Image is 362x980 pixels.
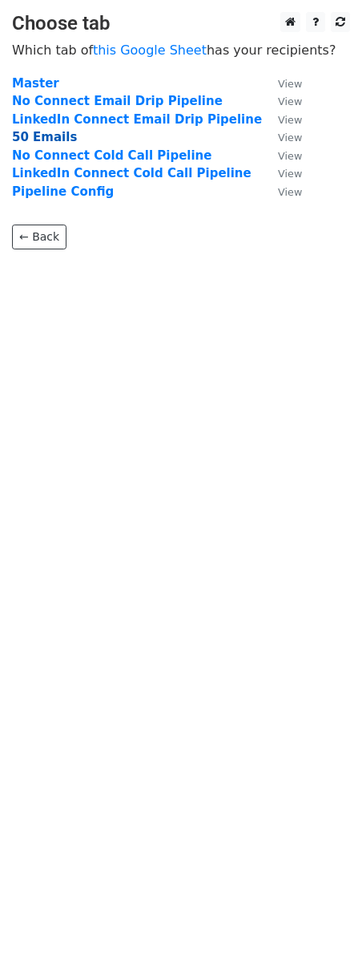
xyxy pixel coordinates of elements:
a: View [262,112,302,127]
small: View [278,114,302,126]
a: Pipeline Config [12,184,114,199]
a: 50 Emails [12,130,77,144]
a: View [262,130,302,144]
p: Which tab of has your recipients? [12,42,350,59]
a: View [262,94,302,108]
a: Master [12,76,59,91]
a: View [262,148,302,163]
h3: Choose tab [12,12,350,35]
a: ← Back [12,225,66,249]
small: View [278,132,302,144]
small: View [278,186,302,198]
a: View [262,76,302,91]
a: LinkedIn Connect Email Drip Pipeline [12,112,262,127]
a: LinkedIn Connect Cold Call Pipeline [12,166,251,180]
small: View [278,95,302,107]
a: View [262,166,302,180]
a: this Google Sheet [93,43,207,58]
small: View [278,150,302,162]
small: View [278,78,302,90]
small: View [278,168,302,180]
a: View [262,184,302,199]
a: No Connect Cold Call Pipeline [12,148,211,163]
a: No Connect Email Drip Pipeline [12,94,223,108]
iframe: Chat Widget [282,903,362,980]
